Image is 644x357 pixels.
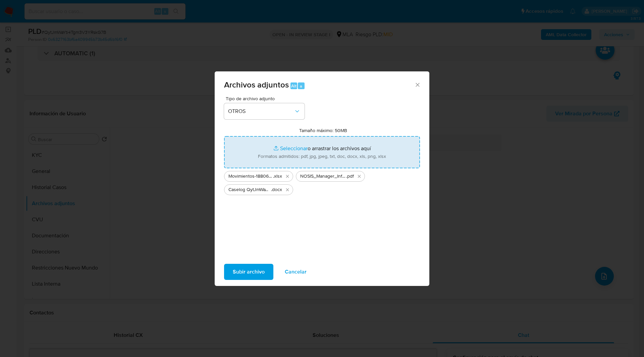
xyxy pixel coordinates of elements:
[291,83,297,89] span: Alt
[414,81,420,87] button: Cerrar
[224,168,420,195] ul: Archivos seleccionados
[271,186,282,193] span: .docx
[283,172,291,180] button: Eliminar Movimientos-188069722.xlsx
[299,127,347,133] label: Tamaño máximo: 50MB
[228,186,271,193] span: Caselog QytJmWaYti4Tgm3V3YRskG7B_2025_08_19_05_24_58
[276,264,315,280] button: Cancelar
[228,173,273,180] span: Movimientos-188069722
[300,83,302,89] span: a
[346,173,354,180] span: .pdf
[273,173,282,180] span: .xlsx
[285,264,307,279] span: Cancelar
[224,264,273,280] button: Subir archivo
[300,173,346,180] span: NOSIS_Manager_InformeIndividual_20253573075_654932_20250822110553
[233,264,265,279] span: Subir archivo
[355,172,363,180] button: Eliminar NOSIS_Manager_InformeIndividual_20253573075_654932_20250822110553.pdf
[224,79,289,91] span: Archivos adjuntos
[228,108,294,115] span: OTROS
[226,96,306,101] span: Tipo de archivo adjunto
[224,103,305,119] button: OTROS
[283,186,291,194] button: Eliminar Caselog QytJmWaYti4Tgm3V3YRskG7B_2025_08_19_05_24_58.docx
